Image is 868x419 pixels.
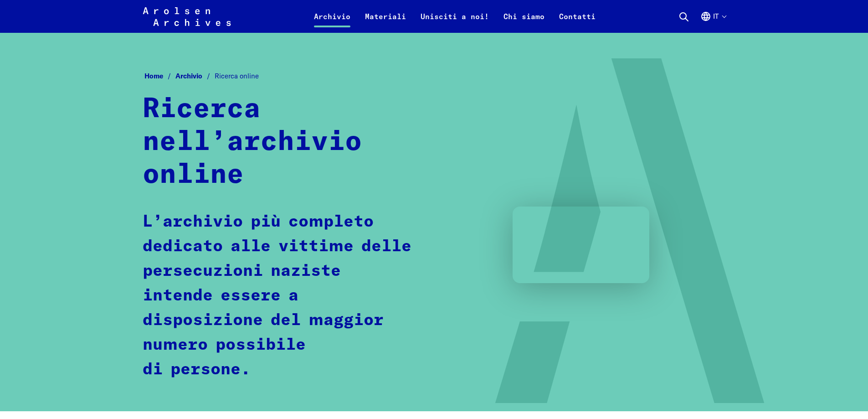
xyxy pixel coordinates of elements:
span: Ricerca online [215,72,259,80]
a: Archivio [307,11,358,33]
nav: Breadcrumb [143,69,726,83]
a: Materiali [358,11,413,33]
a: Chi siamo [496,11,552,33]
p: L’archivio più completo dedicato alle vittime delle persecuzioni naziste intende essere a disposi... [143,210,418,382]
a: Unisciti a noi! [413,11,496,33]
strong: Ricerca nell’archivio online [143,96,362,189]
a: Contatti [552,11,603,33]
nav: Primaria [307,5,603,27]
a: Archivio [175,72,215,80]
a: Home [144,72,175,80]
button: Italiano, selezione lingua [700,11,726,33]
